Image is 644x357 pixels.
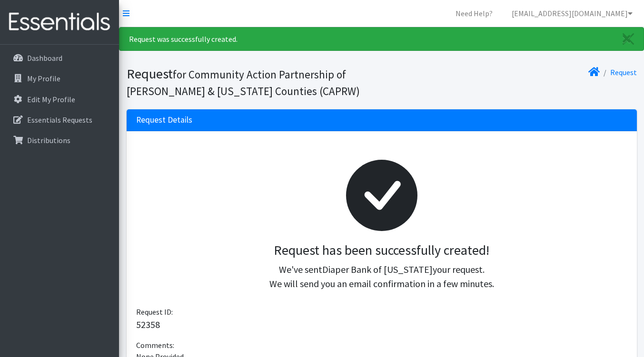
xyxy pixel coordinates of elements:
[136,318,627,332] p: 52358
[504,4,640,23] a: [EMAIL_ADDRESS][DOMAIN_NAME]
[136,340,174,350] span: Comments:
[448,4,500,23] a: Need Help?
[27,95,75,104] p: Edit My Profile
[136,115,192,125] h3: Request Details
[4,6,115,38] img: HumanEssentials
[4,48,115,68] a: Dashboard
[136,307,173,317] span: Request ID:
[144,242,620,259] h3: Request has been successfully created!
[610,68,637,77] a: Request
[4,90,115,109] a: Edit My Profile
[144,262,620,291] p: We've sent your request. We will send you an email confirmation in a few minutes.
[4,110,115,129] a: Essentials Requests
[27,115,92,125] p: Essentials Requests
[127,66,378,98] h1: Request
[4,131,115,150] a: Distributions
[322,263,433,275] span: Diaper Bank of [US_STATE]
[4,69,115,88] a: My Profile
[119,27,644,51] div: Request was successfully created.
[27,53,62,63] p: Dashboard
[613,28,644,50] a: Close
[27,74,60,83] p: My Profile
[27,135,70,145] p: Distributions
[127,68,360,98] small: for Community Action Partnership of [PERSON_NAME] & [US_STATE] Counties (CAPRW)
